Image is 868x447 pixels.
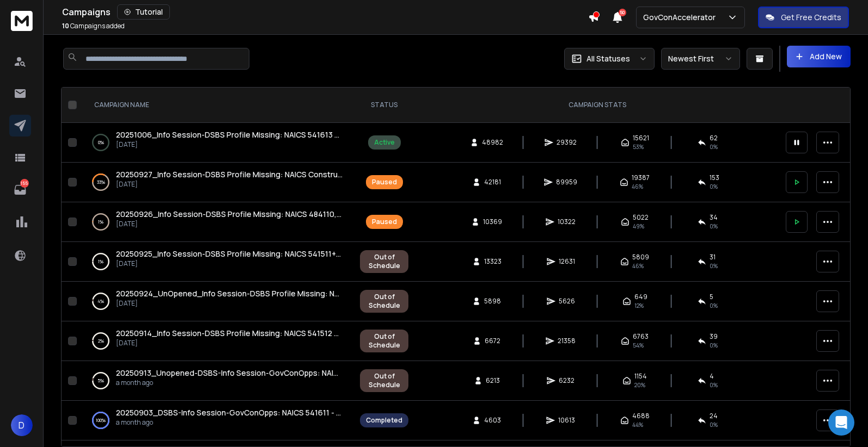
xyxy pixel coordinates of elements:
span: 19387 [632,173,650,182]
span: 0 % [710,420,718,429]
span: 46 % [632,262,644,270]
th: CAMPAIGN NAME [81,88,353,123]
p: [DATE] [116,180,343,189]
a: 20251006_Info Session-DSBS Profile Missing: NAICS 541613 Services+48k leads [116,129,343,140]
p: 155 [20,179,29,188]
span: 0 % [710,381,718,389]
button: Newest First [661,48,740,70]
div: Paused [372,178,397,187]
span: 12 % [634,301,644,310]
span: 4688 [632,412,650,420]
span: 20250926_Info Session-DSBS Profile Missing: NAICS 484110, 484121, 611710, 611430, 541612 [116,209,449,219]
td: 0%20251006_Info Session-DSBS Profile Missing: NAICS 541613 Services+48k leads[DATE] [81,123,353,163]
span: 24 [710,412,718,420]
span: 15621 [633,134,649,142]
td: 1%20250926_Info Session-DSBS Profile Missing: NAICS 484110, 484121, 611710, 611430, 541612[DATE] [81,202,353,242]
span: 6763 [633,332,649,341]
span: 0 % [710,182,718,191]
span: 89959 [556,178,577,187]
span: 62 [710,134,718,142]
span: 5626 [559,297,575,306]
span: 20251006_Info Session-DSBS Profile Missing: NAICS 541613 Services+48k leads [116,129,405,140]
td: 4%20250924_UnOpened_Info Session-DSBS Profile Missing: NAICS 541512 & Like GP Client-Hands On IT,... [81,282,353,321]
td: 2%20250914_Info Session-DSBS Profile Missing: NAICS 541512 & [PERSON_NAME]'s Client-Hands On IT, ... [81,321,353,361]
span: 5 [710,293,713,301]
span: 0 % [710,222,718,231]
span: 10369 [483,218,502,226]
span: 42181 [484,178,501,187]
span: 4 [710,372,714,381]
a: 20250924_UnOpened_Info Session-DSBS Profile Missing: NAICS 541512 & Like GP Client-Hands On IT, LLC [116,288,343,299]
span: 31 [710,253,716,262]
span: 10613 [558,416,575,425]
div: Out of Schedule [366,253,402,270]
button: Add New [787,46,851,67]
span: 0 % [710,301,718,310]
span: 5809 [632,253,649,262]
p: All Statuses [586,53,630,64]
span: 6232 [559,376,574,385]
p: 4 % [97,296,104,307]
a: 20250927_Info Session-DSBS Profile Missing: NAICS Construction, Trades, Facilities, & Building Se... [116,169,343,180]
p: [DATE] [116,220,343,228]
span: 12631 [559,257,575,266]
th: STATUS [353,88,415,123]
div: Active [374,138,395,147]
a: 20250913_Unopened-DSBS-Info Session-GovConOpps: NAICS 541611 - DSBS Profile Missing [116,368,343,378]
p: 33 % [97,177,105,188]
span: 20250914_Info Session-DSBS Profile Missing: NAICS 541512 & [PERSON_NAME]'s Client-Hands On IT, LLC [116,328,494,338]
span: 20250925_Info Session-DSBS Profile Missing: NAICS 541511+541330+541690+541614+541715 [116,249,453,259]
p: 5 % [97,375,104,386]
p: a month ago [116,378,343,387]
p: Get Free Credits [781,12,841,23]
p: 2 % [98,336,104,346]
span: 13323 [484,257,502,266]
p: 1 % [98,256,103,267]
span: 0 % [710,262,718,270]
td: 33%20250927_Info Session-DSBS Profile Missing: NAICS Construction, Trades, Facilities, & Building... [81,163,353,202]
div: Out of Schedule [366,293,402,310]
a: 20250914_Info Session-DSBS Profile Missing: NAICS 541512 & [PERSON_NAME]'s Client-Hands On IT, LLC [116,328,343,339]
a: 20250925_Info Session-DSBS Profile Missing: NAICS 541511+541330+541690+541614+541715 [116,249,343,259]
span: 6672 [485,337,500,345]
p: [DATE] [116,299,343,308]
span: 153 [710,173,719,182]
p: GovConAccelerator [643,12,720,23]
button: Tutorial [117,4,170,20]
a: 155 [9,179,31,201]
div: Paused [372,218,397,226]
div: Open Intercom Messenger [828,409,854,436]
td: 1%20250925_Info Session-DSBS Profile Missing: NAICS 541511+541330+541690+541614+541715[DATE] [81,242,353,282]
p: Campaigns added [62,22,125,30]
span: 5898 [484,297,501,306]
span: 48982 [482,138,503,147]
span: 21358 [558,337,576,345]
div: Out of Schedule [366,372,402,389]
p: [DATE] [116,140,343,149]
span: 50 [619,9,626,16]
button: D [11,414,33,436]
p: 0 % [98,137,104,148]
a: 20250903_DSBS-Info Session-GovConOpps: NAICS 541611 - DSBS Profile Missing [116,407,343,418]
span: 4603 [484,416,501,425]
a: 20250926_Info Session-DSBS Profile Missing: NAICS 484110, 484121, 611710, 611430, 541612 [116,209,343,220]
th: CAMPAIGN STATS [415,88,779,123]
span: 10322 [558,218,576,226]
p: [DATE] [116,259,343,268]
span: 10 [62,21,69,30]
p: a month ago [116,418,343,427]
span: 20250903_DSBS-Info Session-GovConOpps: NAICS 541611 - DSBS Profile Missing [116,407,411,418]
p: [DATE] [116,339,343,347]
p: 1 % [98,216,103,227]
span: 29392 [557,138,577,147]
div: Campaigns [62,4,588,20]
span: 20250924_UnOpened_Info Session-DSBS Profile Missing: NAICS 541512 & Like GP Client-Hands On IT, LLC [116,288,499,299]
span: 44 % [632,420,643,429]
span: 649 [634,293,647,301]
div: Out of Schedule [366,332,402,350]
span: 46 % [632,182,643,191]
span: 34 [710,213,718,222]
span: 0 % [710,142,718,151]
span: 39 [710,332,718,341]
